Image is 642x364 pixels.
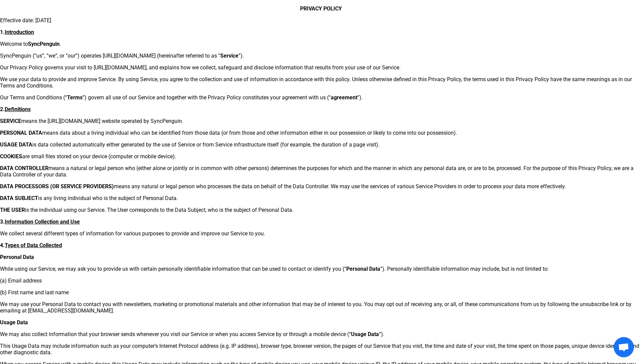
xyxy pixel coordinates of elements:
[614,337,634,357] div: Open chat
[5,242,62,249] u: Types of Data Collected
[220,53,238,59] strong: Service
[331,94,357,101] strong: agreement
[28,41,60,47] strong: SyncPenguin
[5,29,34,35] u: Introduction
[346,266,380,272] strong: Personal Data
[5,106,31,112] u: Definitions
[351,331,379,337] strong: Usage Data
[300,5,342,12] strong: PRIVACY POLICY
[5,219,80,225] u: Information Collection and Use
[67,94,83,101] strong: Terms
